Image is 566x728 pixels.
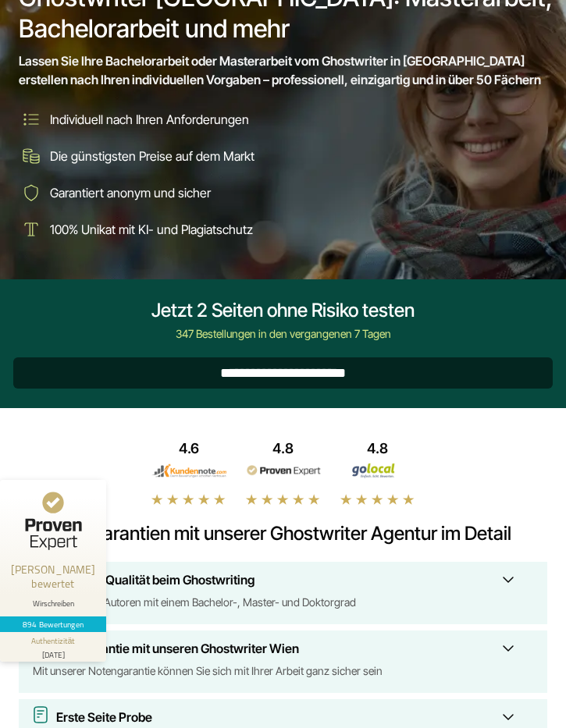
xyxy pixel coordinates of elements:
[151,439,226,458] div: 4.6
[340,439,415,458] div: 4.8
[19,107,44,132] img: Individuell nach Ihren Anforderungen
[246,458,321,483] img: provenexpert reviews
[31,705,50,724] img: Erste Seite Probe
[56,570,506,589] h3: Höchste Qualität beim Ghostwriting
[33,593,535,612] div: 400+ erprobte Autoren mit einem Bachelor-, Master- und Doktorgrad
[340,458,415,483] img: Wirschreiben Bewertungen
[151,493,226,506] img: stars
[19,144,556,169] li: Die günstigsten Preise auf dem Markt
[19,144,44,169] img: Die günstigsten Preise auf dem Markt
[56,708,506,726] h3: Erste Seite Probe
[6,598,100,609] div: Wirschreiben
[19,217,44,242] img: 100% Unikat mit KI- und Plagiatschutz
[245,493,321,506] img: stars
[19,325,547,343] div: 347 Bestellungen in den vergangenen 7 Tagen
[56,639,506,658] h3: Notegarantie mit unseren Ghostwriter Wien
[19,107,556,132] li: Individuell nach Ihren Anforderungen
[19,180,556,205] li: Garantiert anonym und sicher
[19,521,547,546] h2: Ihre Garantien mit unserer Ghostwriter Agentur im Detail
[31,635,76,647] div: Authentizität
[151,458,226,483] img: kundennote
[246,439,321,458] div: 4.8
[19,53,541,87] span: Lassen Sie Ihre Bachelorarbeit oder Masterarbeit vom Ghostwriter in [GEOGRAPHIC_DATA] erstellen n...
[6,647,100,659] div: [DATE]
[340,493,415,506] img: stars
[33,662,535,680] div: Mit unserer Notengarantie können Sie sich mit Ihrer Arbeit ganz sicher sein
[19,180,44,205] img: Garantiert anonym und sicher
[19,217,556,242] li: 100% Unikat mit KI- und Plagiatschutz
[19,298,547,323] div: Jetzt 2 Seiten ohne Risiko testen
